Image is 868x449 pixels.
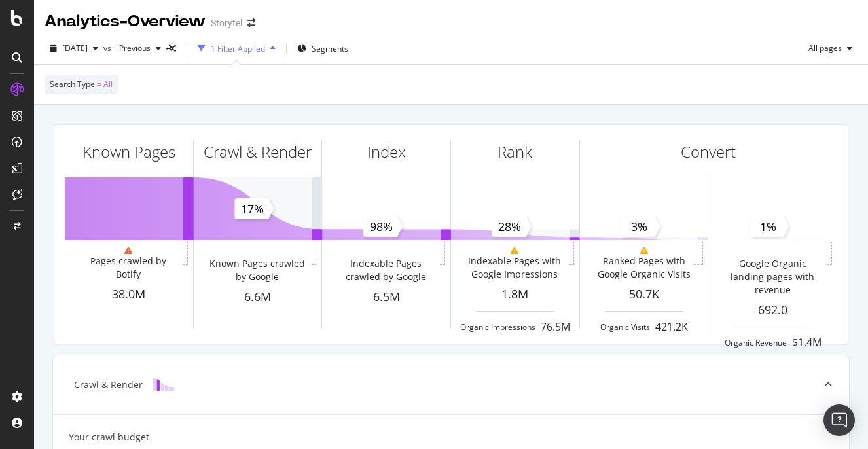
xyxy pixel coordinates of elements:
[192,38,281,59] button: 1 Filter Applied
[497,141,532,163] div: Rank
[82,141,175,163] div: Known Pages
[312,43,348,54] span: Segments
[103,75,113,94] span: All
[823,404,855,436] div: Open Intercom Messenger
[114,43,151,54] span: Previous
[335,257,437,283] div: Indexable Pages crawled by Google
[77,255,180,281] div: Pages crawled by Botify
[211,43,265,54] div: 1 Filter Applied
[292,38,353,59] button: Segments
[62,43,88,54] span: 2025 Jul. 25th
[211,16,242,29] div: Storytel
[97,79,101,90] span: =
[45,38,103,59] button: [DATE]
[460,321,535,332] div: Organic Impressions
[65,286,193,303] div: 38.0M
[50,79,95,90] span: Search Type
[247,18,255,27] div: arrow-right-arrow-left
[463,255,566,281] div: Indexable Pages with Google Impressions
[45,10,206,33] div: Analytics - Overview
[114,38,166,59] button: Previous
[541,319,570,334] div: 76.5M
[803,43,842,54] span: All pages
[322,289,450,306] div: 6.5M
[803,38,858,59] button: All pages
[194,289,322,306] div: 6.6M
[153,378,174,391] img: block-icon
[74,378,143,391] div: Crawl & Render
[103,43,114,54] span: vs
[69,431,149,444] div: Your crawl budget
[367,141,406,163] div: Index
[204,141,312,163] div: Crawl & Render
[451,286,579,303] div: 1.8M
[206,257,309,283] div: Known Pages crawled by Google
